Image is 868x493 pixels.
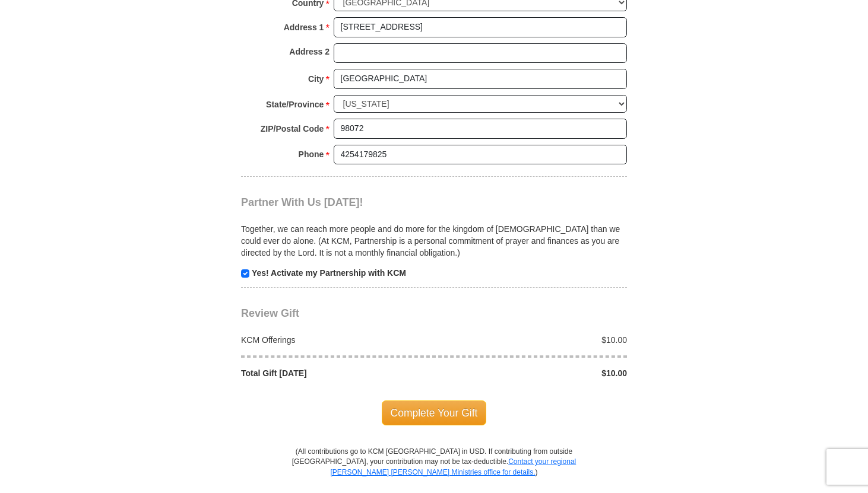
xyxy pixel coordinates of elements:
[252,268,406,278] strong: Yes! Activate my Partnership with KCM
[434,334,633,346] div: $10.00
[241,196,363,208] span: Partner With Us [DATE]!
[261,120,324,137] strong: ZIP/Postal Code
[235,334,435,346] div: KCM Offerings
[330,457,576,476] a: Contact your regional [PERSON_NAME] [PERSON_NAME] Ministries office for details.
[235,367,435,379] div: Total Gift [DATE]
[308,71,324,87] strong: City
[284,19,324,36] strong: Address 1
[241,307,299,319] span: Review Gift
[434,367,633,379] div: $10.00
[299,146,324,163] strong: Phone
[289,43,330,60] strong: Address 2
[382,400,487,425] span: Complete Your Gift
[266,96,324,113] strong: State/Province
[241,223,627,259] p: Together, we can reach more people and do more for the kingdom of [DEMOGRAPHIC_DATA] than we coul...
